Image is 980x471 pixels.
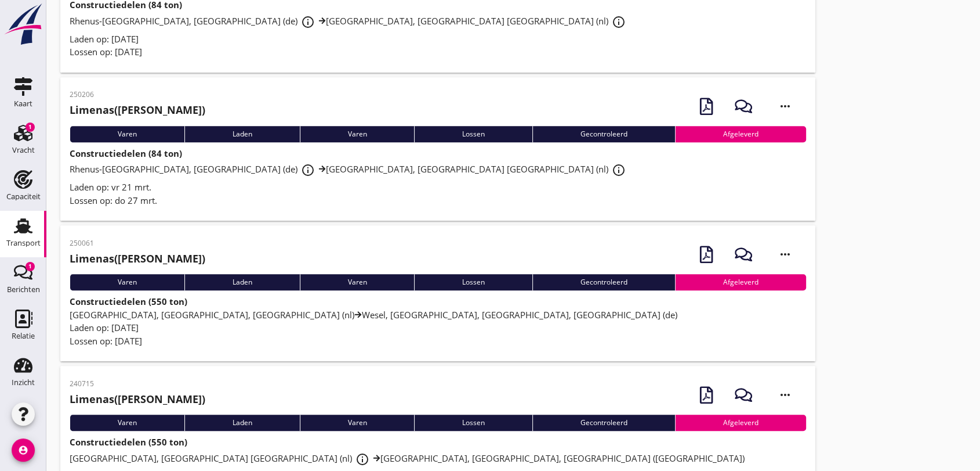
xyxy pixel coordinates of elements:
div: Berichten [7,286,40,293]
strong: Limenas [70,392,114,406]
span: Lossen op: [DATE] [70,335,142,347]
span: Laden op: vr 21 mrt. [70,181,151,193]
strong: Constructiedelen (84 ton) [70,148,182,159]
i: info_outline [301,15,315,29]
div: Laden [184,415,300,431]
a: 250061Limenas([PERSON_NAME])VarenLadenVarenLossenGecontroleerdAfgeleverdConstructiedelen (550 ton... [60,225,815,361]
div: Lossen [414,415,532,431]
div: Lossen [414,126,532,142]
div: Varen [70,274,184,290]
i: info_outline [301,163,315,177]
div: Afgeleverd [675,126,806,142]
span: Rhenus-[GEOGRAPHIC_DATA], [GEOGRAPHIC_DATA] (de) [GEOGRAPHIC_DATA], [GEOGRAPHIC_DATA] [GEOGRAPHIC... [70,15,629,27]
p: 250206 [70,89,205,100]
i: account_circle [12,438,35,462]
div: Kaart [14,100,32,107]
div: Gecontroleerd [532,415,675,431]
span: Laden op: [DATE] [70,33,139,45]
div: Transport [6,239,41,247]
img: logo-small.a267ee39.svg [2,3,44,46]
span: Rhenus-[GEOGRAPHIC_DATA], [GEOGRAPHIC_DATA] (de) [GEOGRAPHIC_DATA], [GEOGRAPHIC_DATA] [GEOGRAPHIC... [70,163,629,175]
h2: ([PERSON_NAME]) [70,251,205,267]
p: 250061 [70,238,205,249]
p: 240715 [70,379,205,389]
i: more_horiz [769,90,801,123]
div: Afgeleverd [675,274,806,290]
i: more_horiz [769,238,801,271]
div: 1 [26,123,35,132]
a: 250206Limenas([PERSON_NAME])VarenLadenVarenLossenGecontroleerdAfgeleverdConstructiedelen (84 ton)... [60,77,815,221]
span: Lossen op: do 27 mrt. [70,195,157,206]
div: Varen [300,274,415,290]
strong: Limenas [70,103,114,117]
i: more_horiz [769,379,801,411]
span: Laden op: [DATE] [70,322,139,333]
div: Varen [300,126,415,142]
strong: Constructiedelen (550 ton) [70,436,187,448]
div: Varen [70,126,184,142]
div: Laden [184,274,300,290]
div: Varen [70,415,184,431]
div: Laden [184,126,300,142]
i: info_outline [612,163,626,177]
div: Vracht [12,146,35,154]
i: info_outline [612,15,626,29]
strong: Limenas [70,251,114,265]
i: info_outline [355,452,369,466]
span: Lossen op: [DATE] [70,46,142,57]
span: [GEOGRAPHIC_DATA], [GEOGRAPHIC_DATA] [GEOGRAPHIC_DATA] (nl) [GEOGRAPHIC_DATA], [GEOGRAPHIC_DATA],... [70,452,745,464]
div: Lossen [414,274,532,290]
div: Varen [300,415,415,431]
span: [GEOGRAPHIC_DATA], [GEOGRAPHIC_DATA], [GEOGRAPHIC_DATA] (nl) Wesel, [GEOGRAPHIC_DATA], [GEOGRAPHI... [70,309,677,321]
div: Gecontroleerd [532,274,675,290]
h2: ([PERSON_NAME]) [70,391,205,407]
strong: Constructiedelen (550 ton) [70,296,187,307]
div: 1 [26,262,35,271]
div: Gecontroleerd [532,126,675,142]
div: Capaciteit [6,193,41,200]
div: Relatie [12,332,35,340]
div: Afgeleverd [675,415,806,431]
h2: ([PERSON_NAME]) [70,102,205,118]
div: Inzicht [12,379,35,386]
